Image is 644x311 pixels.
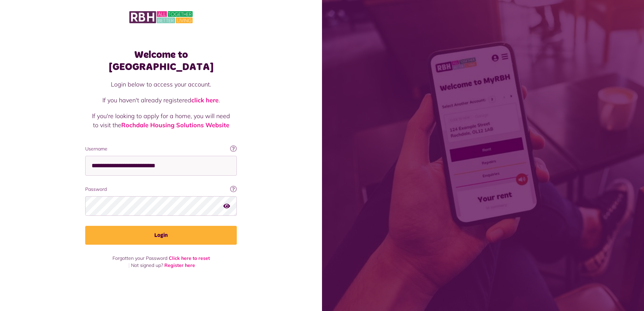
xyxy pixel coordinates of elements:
[92,80,230,89] p: Login below to access your account.
[92,111,230,130] p: If you're looking to apply for a home, you will need to visit the
[92,96,230,105] p: If you haven't already registered .
[129,10,193,24] img: MyRBH
[85,186,237,193] label: Password
[169,255,210,261] a: Click here to reset
[191,96,219,104] a: click here
[131,262,163,268] span: Not signed up?
[121,121,229,129] a: Rochdale Housing Solutions Website
[85,145,237,152] label: Username
[85,226,237,245] button: Login
[85,49,237,73] h1: Welcome to [GEOGRAPHIC_DATA]
[112,255,167,261] span: Forgotten your Password
[164,262,195,268] a: Register here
